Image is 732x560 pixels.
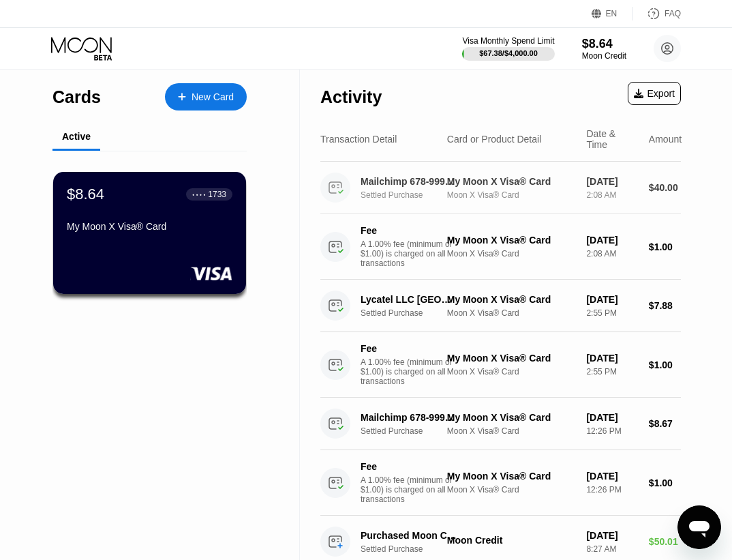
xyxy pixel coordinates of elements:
div: Visa Monthly Spend Limit$67.38/$4,000.00 [462,36,554,61]
div: My Moon X Visa® Card [447,235,576,246]
div: Moon X Visa® Card [447,190,576,200]
div: 12:26 PM [586,485,637,495]
div: 8:27 AM [586,544,637,554]
div: ● ● ● ● [192,192,206,196]
div: Card or Product Detail [447,134,542,145]
div: Active [62,131,91,142]
div: $1.00 [649,477,681,488]
div: My Moon X Visa® Card [447,471,576,482]
div: Moon X Visa® Card [447,426,576,436]
div: A 1.00% fee (minimum of $1.00) is charged on all transactions [361,357,463,386]
div: New Card [192,91,234,103]
div: A 1.00% fee (minimum of $1.00) is charged on all transactions [361,475,463,504]
div: $8.64 [67,186,104,203]
div: [DATE] [586,353,637,364]
div: 12:26 PM [586,426,637,436]
div: My Moon X Visa® Card [447,176,576,187]
div: $7.88 [649,300,681,311]
div: [DATE] [586,294,637,305]
div: $1.00 [649,241,681,252]
div: Moon Credit [447,535,576,546]
div: My Moon X Visa® Card [67,221,232,232]
div: Moon X Visa® Card [447,249,576,259]
div: Activity [320,87,382,107]
div: Moon X Visa® Card [447,485,576,495]
iframe: Button to launch messaging window [677,505,721,549]
div: Visa Monthly Spend Limit [462,36,554,46]
div: Moon X Visa® Card [447,308,576,318]
div: Settled Purchase [361,544,465,554]
div: $50.01 [649,536,681,547]
div: My Moon X Visa® Card [447,353,576,364]
div: A 1.00% fee (minimum of $1.00) is charged on all transactions [361,239,463,268]
div: 2:55 PM [586,308,637,318]
div: [DATE] [586,412,637,423]
div: Lycatel LLC [GEOGRAPHIC_DATA] [GEOGRAPHIC_DATA] [361,294,457,305]
div: EN [592,7,633,20]
div: [DATE] [586,176,637,187]
div: FeeA 1.00% fee (minimum of $1.00) is charged on all transactionsMy Moon X Visa® CardMoon X Visa® ... [320,214,681,280]
div: 2:08 AM [586,249,637,259]
div: $8.64Moon Credit [582,37,626,61]
div: FeeA 1.00% fee (minimum of $1.00) is charged on all transactionsMy Moon X Visa® CardMoon X Visa® ... [320,450,681,516]
div: Fee [361,343,456,354]
div: Cards [52,87,101,107]
div: Settled Purchase [361,190,465,200]
div: $40.00 [649,182,681,193]
div: FAQ [665,9,681,18]
div: Mailchimp 678-9990141 US [361,176,457,187]
div: Settled Purchase [361,426,465,436]
div: Moon Credit [582,51,626,61]
div: Export [628,82,681,105]
div: $67.38 / $4,000.00 [479,49,538,57]
div: Transaction Detail [320,134,397,145]
div: My Moon X Visa® Card [447,294,576,305]
div: Lycatel LLC [GEOGRAPHIC_DATA] [GEOGRAPHIC_DATA]Settled PurchaseMy Moon X Visa® CardMoon X Visa® C... [320,280,681,332]
div: Amount [649,134,682,145]
div: FeeA 1.00% fee (minimum of $1.00) is charged on all transactionsMy Moon X Visa® CardMoon X Visa® ... [320,332,681,398]
div: Fee [361,225,456,236]
div: Export [634,88,675,99]
div: EN [606,9,617,18]
div: Fee [361,461,456,472]
div: $8.64● ● ● ●1733My Moon X Visa® Card [53,172,246,294]
div: FAQ [633,7,681,20]
div: [DATE] [586,471,637,482]
div: New Card [165,83,247,110]
div: 2:55 PM [586,367,637,377]
div: $8.64 [582,37,626,51]
div: 1733 [208,190,226,199]
div: Settled Purchase [361,308,465,318]
div: $1.00 [649,359,681,370]
div: 2:08 AM [586,190,637,200]
div: Date & Time [586,128,637,150]
div: Moon X Visa® Card [447,367,576,377]
div: Mailchimp 678-9990141 USSettled PurchaseMy Moon X Visa® CardMoon X Visa® Card[DATE]12:26 PM$8.67 [320,398,681,450]
div: $8.67 [649,418,681,429]
div: [DATE] [586,530,637,541]
div: Mailchimp 678-9990141 USSettled PurchaseMy Moon X Visa® CardMoon X Visa® Card[DATE]2:08 AM$40.00 [320,162,681,214]
div: [DATE] [586,235,637,246]
div: Purchased Moon Credit [361,530,457,541]
div: Mailchimp 678-9990141 US [361,412,457,423]
div: My Moon X Visa® Card [447,412,576,423]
